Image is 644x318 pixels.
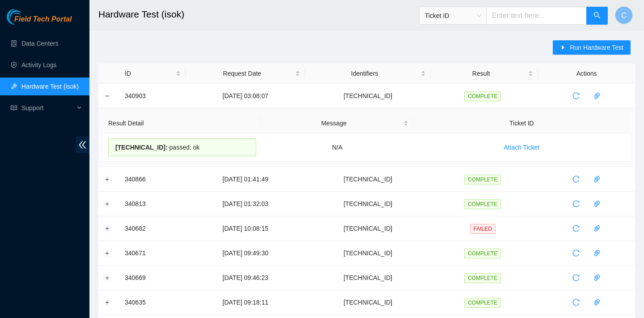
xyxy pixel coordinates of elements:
button: paper-clip [590,271,604,285]
button: C [615,6,633,24]
span: paper-clip [590,200,604,207]
span: paper-clip [590,299,604,306]
td: [TECHNICAL_ID] [305,167,431,192]
span: Attach Ticket [504,142,539,152]
button: Expand row [104,299,111,306]
button: reload [569,295,583,309]
a: Data Centers [21,40,58,47]
button: paper-clip [590,246,604,260]
span: reload [569,92,583,99]
button: Expand row [104,249,111,257]
span: double-left [76,137,89,153]
button: Expand row [104,200,111,207]
button: Expand row [104,176,111,183]
span: Support [21,99,74,117]
span: reload [569,225,583,232]
span: [TECHNICAL_ID] : [115,144,168,151]
span: COMPLETE [464,273,501,283]
button: caret-rightRun Hardware Test [553,40,631,55]
span: reload [569,274,583,281]
th: Result Detail [103,113,261,133]
span: paper-clip [590,274,604,281]
span: reload [569,176,583,183]
button: reload [569,221,583,236]
td: [DATE] 09:46:23 [186,266,305,290]
button: paper-clip [590,197,604,211]
td: 340669 [120,266,186,290]
button: paper-clip [590,172,604,186]
td: [DATE] 09:18:11 [186,290,305,315]
input: Enter text here... [487,7,587,25]
span: caret-right [560,44,566,52]
button: Attach Ticket [496,140,547,155]
a: Hardware Test (isok) [21,83,79,90]
a: Activity Logs [21,61,57,69]
span: paper-clip [590,249,604,257]
span: Field Tech Portal [14,15,72,24]
span: reload [569,249,583,257]
span: COMPLETE [464,175,501,185]
span: Run Hardware Test [570,43,623,52]
button: Expand row [104,274,111,281]
span: paper-clip [590,225,604,232]
span: reload [569,200,583,207]
td: [DATE] 09:49:30 [186,241,305,266]
span: FAILED [470,224,496,234]
td: 340635 [120,290,186,315]
th: Actions [538,64,635,84]
span: Ticket ID [425,9,481,22]
td: 340813 [120,192,186,216]
td: [TECHNICAL_ID] [305,290,431,315]
span: C [621,10,627,21]
button: search [586,7,608,25]
td: 340671 [120,241,186,266]
button: reload [569,172,583,186]
td: [TECHNICAL_ID] [305,216,431,241]
button: paper-clip [590,89,604,103]
button: paper-clip [590,221,604,236]
td: 340682 [120,216,186,241]
span: COMPLETE [464,91,501,101]
button: Collapse row [104,92,111,99]
td: [DATE] 01:41:49 [186,167,305,192]
span: COMPLETE [464,199,501,209]
td: [TECHNICAL_ID] [305,84,431,108]
td: 340903 [120,84,186,108]
span: reload [569,299,583,306]
div: passed: ok [108,138,256,156]
button: reload [569,271,583,285]
span: search [593,12,601,20]
td: [TECHNICAL_ID] [305,266,431,290]
button: reload [569,246,583,260]
span: paper-clip [590,92,604,99]
td: [TECHNICAL_ID] [305,241,431,266]
td: [DATE] 01:32:03 [186,192,305,216]
button: reload [569,197,583,211]
span: COMPLETE [464,298,501,308]
td: [DATE] 10:08:15 [186,216,305,241]
button: Expand row [104,225,111,232]
td: [TECHNICAL_ID] [305,192,431,216]
span: COMPLETE [464,249,501,258]
th: Ticket ID [413,113,630,133]
td: 340866 [120,167,186,192]
span: read [11,105,17,111]
td: [DATE] 03:08:07 [186,84,305,108]
td: N/A [261,133,413,162]
button: reload [569,89,583,103]
a: Akamai TechnologiesField Tech Portal [7,16,72,28]
span: paper-clip [590,176,604,183]
img: Akamai Technologies [7,9,45,25]
button: paper-clip [590,295,604,309]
